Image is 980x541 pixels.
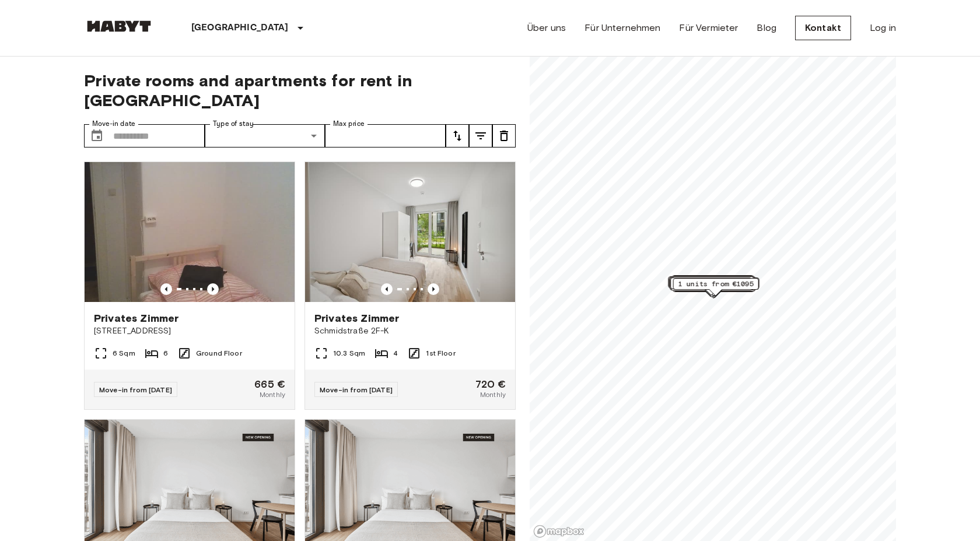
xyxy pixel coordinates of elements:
[671,276,753,294] div: Map marker
[191,21,289,35] p: [GEOGRAPHIC_DATA]
[674,277,759,296] div: Map marker
[757,21,776,35] a: Blog
[678,279,754,289] span: 1 units from €1095
[669,277,755,295] div: Map marker
[527,21,566,35] a: Über uns
[870,21,896,35] a: Log in
[305,162,515,302] img: Marketing picture of unit DE-01-260-004-01
[94,311,178,325] span: Privates Zimmer
[475,379,506,389] span: 720 €
[207,283,219,295] button: Previous image
[333,348,365,359] span: 10.3 Sqm
[160,283,172,295] button: Previous image
[672,275,754,293] div: Map marker
[260,389,285,400] span: Monthly
[314,325,506,337] span: Schmidstraße 2F-K
[428,283,439,295] button: Previous image
[196,348,242,359] span: Ground Floor
[677,277,748,287] span: 1 units from €655
[92,119,135,129] label: Move-in date
[584,21,660,35] a: Für Unternehmen
[671,277,757,295] div: Map marker
[673,278,759,296] div: Map marker
[381,283,393,295] button: Previous image
[84,20,154,32] img: Habyt
[670,277,756,295] div: Map marker
[446,124,469,147] button: tune
[320,385,393,394] span: Move-in from [DATE]
[533,525,584,538] a: Mapbox logo
[85,124,108,147] button: Choose date
[492,124,516,147] button: tune
[679,21,738,35] a: Für Vermieter
[304,161,516,410] a: Marketing picture of unit DE-01-260-004-01Previous imagePrevious imagePrivates ZimmerSchmidstraße...
[670,277,752,296] div: Map marker
[163,348,168,359] span: 6
[84,161,295,410] a: Marketing picture of unit DE-01-029-01MPrevious imagePrevious imagePrivates Zimmer[STREET_ADDRESS...
[213,119,254,129] label: Type of stay
[254,379,285,389] span: 665 €
[314,311,399,325] span: Privates Zimmer
[671,276,753,294] div: Map marker
[672,276,754,294] div: Map marker
[670,277,755,295] div: Map marker
[393,348,398,359] span: 4
[84,71,516,110] span: Private rooms and apartments for rent in [GEOGRAPHIC_DATA]
[85,162,295,302] img: Marketing picture of unit DE-01-029-01M
[668,276,750,294] div: Map marker
[333,119,365,129] label: Max price
[795,16,851,40] a: Kontakt
[99,385,172,394] span: Move-in from [DATE]
[480,389,506,400] span: Monthly
[94,325,285,337] span: [STREET_ADDRESS]
[469,124,492,147] button: tune
[670,277,751,296] div: Map marker
[113,348,135,359] span: 6 Sqm
[426,348,455,359] span: 1st Floor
